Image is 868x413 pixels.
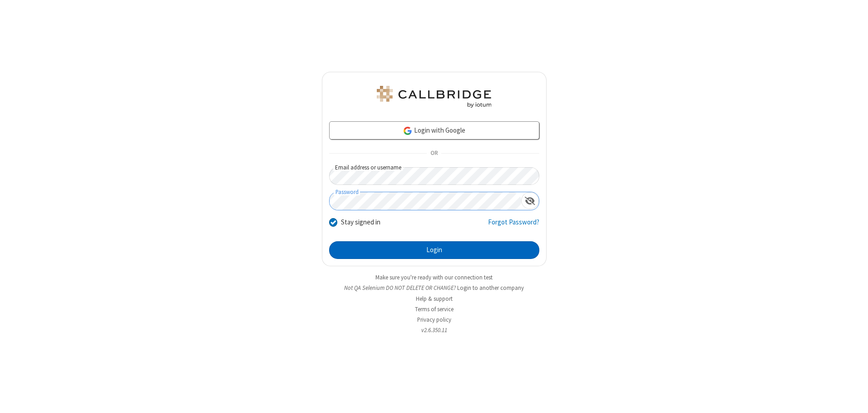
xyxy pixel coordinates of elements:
input: Password [330,192,521,210]
span: OR [427,147,441,160]
button: Login [329,241,539,259]
a: Help & support [416,295,453,303]
a: Make sure you're ready with our connection test [375,274,493,281]
img: QA Selenium DO NOT DELETE OR CHANGE [375,86,493,108]
li: v2.6.350.11 [322,326,547,334]
li: Not QA Selenium DO NOT DELETE OR CHANGE? [322,284,547,292]
input: Email address or username [329,167,539,185]
img: google-icon.png [403,126,413,136]
a: Privacy policy [417,316,451,323]
a: Forgot Password? [488,217,539,234]
a: Login with Google [329,121,539,139]
div: Show password [521,192,539,209]
label: Stay signed in [341,217,380,228]
a: Terms of service [415,305,454,313]
button: Login to another company [457,284,524,292]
